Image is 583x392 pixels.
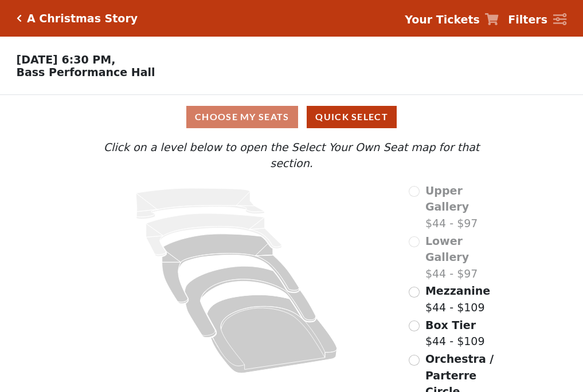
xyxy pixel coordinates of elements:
[405,11,499,28] a: Your Tickets
[425,284,490,297] span: Mezzanine
[425,319,476,331] span: Box Tier
[425,233,502,282] label: $44 - $97
[17,14,22,22] a: Click here to go back to filters
[425,235,469,264] span: Lower Gallery
[425,283,490,315] label: $44 - $109
[27,12,138,25] h5: A Christmas Story
[508,11,566,28] a: Filters
[425,183,502,232] label: $44 - $97
[425,317,485,350] label: $44 - $109
[307,106,397,128] button: Quick Select
[146,213,282,256] path: Lower Gallery - Seats Available: 0
[208,295,338,373] path: Orchestra / Parterre Circle - Seats Available: 243
[425,184,469,213] span: Upper Gallery
[508,13,547,26] strong: Filters
[136,188,265,219] path: Upper Gallery - Seats Available: 0
[81,139,502,172] p: Click on a level below to open the Select Your Own Seat map for that section.
[405,13,480,26] strong: Your Tickets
